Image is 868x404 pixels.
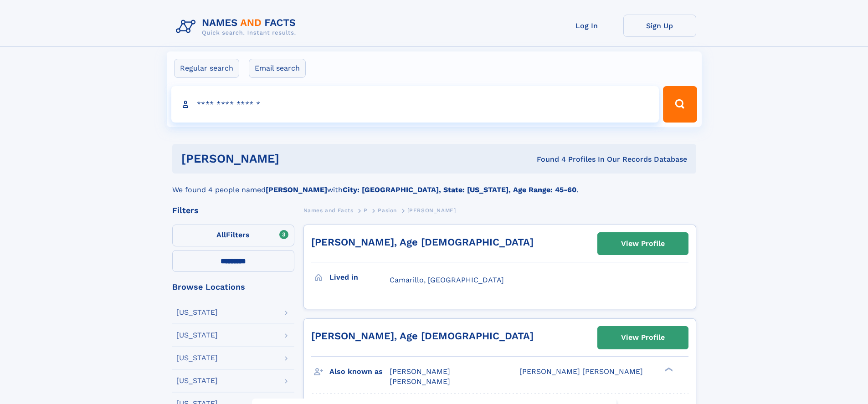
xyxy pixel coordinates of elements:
[172,225,294,246] label: Filters
[598,327,688,348] a: View Profile
[266,185,327,194] b: [PERSON_NAME]
[663,86,697,123] button: Search Button
[303,205,354,216] a: Names and Facts
[181,153,408,164] h1: [PERSON_NAME]
[407,207,456,214] span: [PERSON_NAME]
[390,377,450,386] span: [PERSON_NAME]
[172,283,294,291] div: Browse Locations
[623,15,696,37] a: Sign Up
[550,15,623,37] a: Log In
[343,185,576,194] b: City: [GEOGRAPHIC_DATA], State: [US_STATE], Age Range: 45-60
[663,366,673,372] div: ❯
[172,174,696,195] div: We found 4 people named with .
[176,309,218,316] div: [US_STATE]
[364,205,368,216] a: P
[408,154,687,164] div: Found 4 Profiles In Our Records Database
[598,233,688,255] a: View Profile
[176,354,218,362] div: [US_STATE]
[364,207,368,214] span: P
[249,59,306,78] label: Email search
[176,332,218,339] div: [US_STATE]
[311,330,534,342] a: [PERSON_NAME], Age [DEMOGRAPHIC_DATA]
[311,236,534,248] a: [PERSON_NAME], Age [DEMOGRAPHIC_DATA]
[390,367,450,376] span: [PERSON_NAME]
[519,367,643,376] span: [PERSON_NAME] [PERSON_NAME]
[621,233,665,254] div: View Profile
[378,205,397,216] a: Pasion
[174,59,239,78] label: Regular search
[390,276,504,284] span: Camarillo, [GEOGRAPHIC_DATA]
[172,206,294,215] div: Filters
[176,377,218,384] div: [US_STATE]
[621,327,665,348] div: View Profile
[378,207,397,214] span: Pasion
[329,270,390,285] h3: Lived in
[329,364,390,379] h3: Also known as
[171,86,659,123] input: search input
[172,15,303,39] img: Logo Names and Facts
[216,230,226,239] span: All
